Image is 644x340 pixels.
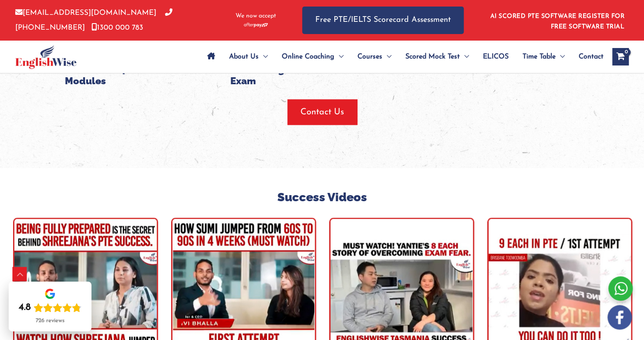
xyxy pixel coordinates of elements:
span: Online Coaching [282,41,334,72]
a: 1300 000 783 [91,24,143,31]
nav: Site Navigation: Main Menu [200,41,604,72]
img: white-facebook.png [607,305,632,330]
a: CoursesMenu Toggle [351,41,398,72]
span: Scored Mock Test [405,41,460,72]
a: Scored Mock TestMenu Toggle [398,41,476,72]
a: AI SCORED PTE SOFTWARE REGISTER FOR FREE SOFTWARE TRIAL [490,13,625,30]
div: 726 reviews [36,317,64,324]
button: Contact Us [287,99,357,124]
aside: Header Widget 1 [485,6,629,34]
span: Time Table [523,41,556,72]
span: Menu Toggle [460,41,469,72]
span: We now accept [236,12,276,21]
a: About UsMenu Toggle [222,41,275,72]
span: Menu Toggle [334,41,344,72]
div: 4.8 [19,302,31,314]
h4: Success Videos [7,190,637,204]
span: ELICOS [483,41,509,72]
span: About Us [229,41,259,72]
a: Time TableMenu Toggle [516,41,572,72]
a: Free PTE/IELTS Scorecard Assessment [302,7,464,34]
span: Courses [357,41,382,72]
a: ELICOS [476,41,516,72]
span: Menu Toggle [382,41,391,72]
span: Menu Toggle [259,41,268,72]
img: Afterpay-Logo [244,23,268,27]
a: [PHONE_NUMBER] [15,9,172,31]
a: Online CoachingMenu Toggle [275,41,351,72]
a: View Shopping Cart, empty [612,48,629,65]
a: [EMAIL_ADDRESS][DOMAIN_NAME] [15,9,156,17]
span: Contact [579,41,604,72]
span: Menu Toggle [556,41,565,72]
img: cropped-ew-logo [15,45,77,69]
span: Contact Us [300,106,344,118]
a: Contact [572,41,604,72]
div: Rating: 4.8 out of 5 [19,302,81,314]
